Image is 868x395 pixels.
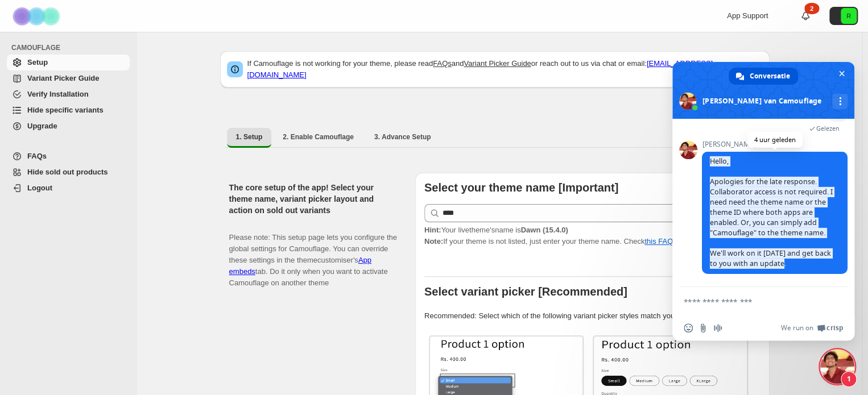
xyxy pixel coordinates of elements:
span: 2. Enable Camouflage [283,132,354,142]
a: Verify Installation [7,86,130,102]
a: Variant Picker Guide [7,70,130,86]
span: Conversatie [750,68,790,85]
span: We run on [781,323,813,332]
p: If your theme is not listed, just enter your theme name. Check to find your theme name. [424,224,760,247]
span: Hide specific variants [27,106,104,114]
span: Gelezen [816,124,840,132]
button: Avatar with initials R [829,7,858,25]
b: Select variant picker [Recommended] [424,285,627,298]
span: Emoji invoegen [684,323,693,332]
div: Conversatie [729,68,798,85]
span: Avatar with initials R [841,8,857,24]
span: Logout [27,184,52,192]
a: Setup [7,55,130,70]
p: If Camouflage is not working for your theme, please read and or reach out to us via chat or email: [247,58,763,81]
img: Camouflage [9,1,66,32]
p: Recommended: Select which of the following variant picker styles match your theme. [424,310,760,322]
a: Upgrade [7,118,130,134]
span: Setup [27,58,48,66]
span: Upgrade [27,122,57,130]
a: Hide specific variants [7,102,130,118]
textarea: Typ een bericht... [684,297,818,307]
span: Hello, Apologies for the late response. Collaborator access is not required. I need need the them... [710,156,833,268]
span: Hide sold out products [27,168,108,176]
text: R [846,13,851,19]
span: [PERSON_NAME] [702,140,848,148]
span: 1. Setup [236,132,263,142]
a: 2 [800,10,811,22]
strong: Dawn (15.4.0) [520,226,568,234]
span: Variant Picker Guide [27,74,99,82]
a: Hide sold out products [7,164,130,180]
div: 2 [804,3,819,14]
span: 1 [841,371,857,387]
span: FAQs [27,152,47,160]
span: CAMOUFLAGE [11,43,131,52]
a: FAQs [7,148,130,164]
a: FAQs [433,59,452,68]
h2: The core setup of the app! Select your theme name, variant picker layout and action on sold out v... [229,182,397,216]
span: Chat sluiten [836,68,848,80]
a: We run onCrisp [781,323,843,332]
a: Logout [7,180,130,196]
a: this FAQ [644,237,673,246]
a: Variant Picker Guide [464,59,531,68]
div: Chat sluiten [820,350,854,384]
div: Meer kanalen [832,94,848,109]
span: Verify Installation [27,90,89,98]
span: App Support [727,11,768,20]
b: Select your theme name [Important] [424,181,618,194]
strong: Note: [424,237,443,246]
span: Stuur een bestand [698,323,708,332]
span: Crisp [826,323,843,332]
span: 3. Advance Setup [374,132,431,142]
span: Your live theme's name is [424,226,568,234]
strong: Hint: [424,226,441,234]
span: Audiobericht opnemen [713,323,722,332]
p: Please note: This setup page lets you configure the global settings for Camouflage. You can overr... [229,221,397,289]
